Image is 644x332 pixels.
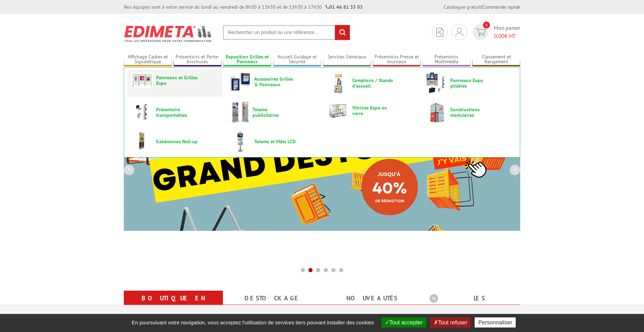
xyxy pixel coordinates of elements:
a: Boutique en ligne [132,292,215,317]
a: Accueil Guidage et Sécurité [273,54,321,65]
button: Tout refuser [430,317,471,327]
a: Affichage Cadres et Signalétique [124,54,172,65]
b: Les promotions [429,292,516,306]
img: devis rapide [476,28,486,36]
img: Vitrines Expo en verre [328,102,349,120]
a: Services Généraux [323,54,371,65]
img: Présentoir, panneau, stand - Edimeta - PLV, affichage, mobilier bureau, entreprise [124,21,212,47]
a: Les promotions [429,292,512,317]
a: Classement et Rangement [472,54,520,65]
a: Présentoirs Multimédia [422,54,470,65]
span: En poursuivant votre navigation, vous acceptez l'utilisation de services tiers pouvant installer ... [128,319,378,325]
a: Panneaux et Grilles Expo [131,72,218,88]
span: € HT [494,32,520,40]
a: Accessoires Grilles & Panneaux [230,72,316,91]
input: rechercher [335,25,350,40]
span: 0 [483,22,490,29]
a: Kakémonos Roll-up [131,131,218,152]
span: Accessoires Grilles & Panneaux [254,76,296,87]
a: Catalogue gratuit [444,4,481,10]
span: Vitrines Expo en verre [352,105,394,116]
button: Personnaliser (fenêtre modale) [475,317,516,327]
span: Kakémonos Roll-up [156,139,198,144]
span: Totems publicitaires [252,107,294,118]
img: Totems publicitaires [230,102,249,123]
a: Totems et Mâts LCD [230,131,316,152]
a: Présentoirs transportables [131,102,218,123]
a: Totems publicitaires [230,102,316,123]
span: Mon panier [494,24,520,40]
a: nouveautés [330,292,413,305]
strong: 01 46 81 33 03 [325,4,363,10]
img: Kakémonos Roll-up [131,131,153,152]
a: devis rapide 0 Mon panier 0,00€ HT [471,24,520,40]
input: Rechercher un produit ou une référence... [223,25,350,40]
a: Exposition Grilles et Panneaux [223,54,271,65]
img: Panneaux Expo pliables [426,72,447,94]
img: devis rapide [456,28,463,36]
a: Commande rapide [482,4,520,10]
img: devis rapide [436,28,443,37]
span: Totems et Mâts LCD [254,139,296,144]
img: Comptoirs / Stands d'accueil [328,72,349,94]
span: Constructions modulaires [450,107,492,118]
img: Présentoirs transportables [131,102,153,123]
img: Accessoires Grilles & Panneaux [230,72,251,91]
span: 0,00 [494,32,505,39]
img: Totems et Mâts LCD [230,131,251,152]
img: Panneaux et Grilles Expo [131,72,153,88]
img: Constructions modulaires [426,102,447,123]
div: | [444,3,520,10]
a: Présentoirs Presse et Journaux [373,54,421,65]
span: Comptoirs / Stands d'accueil [352,78,394,89]
a: Comptoirs / Stands d'accueil [328,72,414,94]
a: Panneaux Expo pliables [426,72,513,94]
a: Destockage [231,292,314,305]
a: Constructions modulaires [426,102,513,123]
span: Présentoirs transportables [156,107,198,118]
span: Panneaux et Grilles Expo [156,75,198,86]
div: Nos équipes sont à votre service du lundi au vendredi de 8h30 à 12h30 et de 13h30 à 17h30 [124,3,363,10]
span: Panneaux Expo pliables [450,78,492,89]
button: Tout accepter [381,317,426,327]
a: Vitrines Expo en verre [328,102,414,120]
a: Présentoirs et Porte-brochures [174,54,222,65]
